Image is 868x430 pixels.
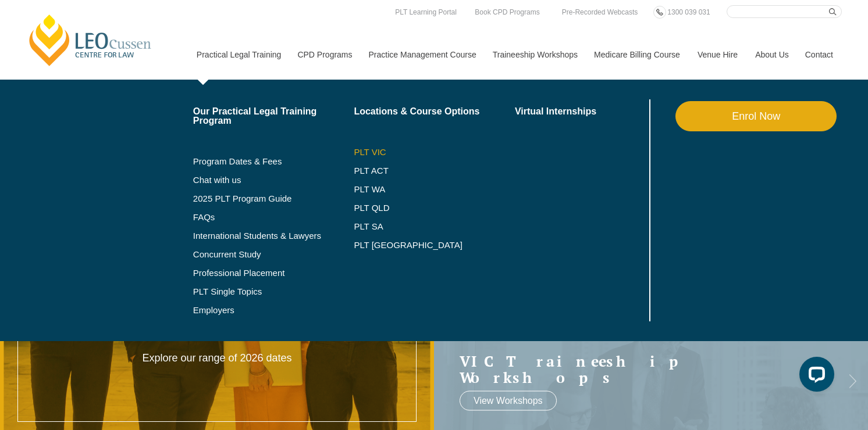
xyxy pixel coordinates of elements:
iframe: LiveChat chat widget [790,352,839,401]
a: Pre-Recorded Webcasts [559,6,641,19]
a: PLT VIC [354,148,515,157]
a: Book CPD Programs [472,6,542,19]
a: PLT ACT [354,166,515,175]
a: PLT QLD [354,203,515,213]
a: Locations & Course Options [354,107,515,116]
a: Enrol Now [675,101,837,131]
a: PLT WA [354,185,486,194]
a: Medicare Billing Course [585,30,689,80]
a: Chat with us [193,175,354,185]
a: PLT Learning Portal [392,6,460,19]
a: VIC Traineeship Workshops [460,353,819,385]
a: International Students & Lawyers [193,231,354,241]
a: CPD Programs [289,30,360,80]
span: 1300 039 031 [667,8,710,16]
a: Program Dates & Fees [193,157,354,166]
a: View Workshops [460,391,557,411]
a: PLT SA [354,222,515,231]
a: Traineeship Workshops [484,30,585,80]
a: Our Practical Legal Training Program [193,107,354,126]
a: Professional Placement [193,268,354,278]
a: About Us [746,30,796,80]
p: Explore our range of 2026 dates [130,352,304,365]
a: PLT [GEOGRAPHIC_DATA] [354,241,515,250]
a: Practical Legal Training [188,30,289,80]
a: PLT Single Topics [193,287,354,296]
a: Virtual Internships [515,107,647,116]
a: [PERSON_NAME] Centre for Law [26,13,155,67]
a: Practice Management Course [360,30,484,80]
a: 1300 039 031 [664,6,713,19]
a: Employers [193,306,354,315]
a: Contact [796,30,842,80]
a: Concurrent Study [193,250,354,259]
a: 2025 PLT Program Guide [193,194,325,203]
a: Venue Hire [689,30,746,80]
a: FAQs [193,213,354,222]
